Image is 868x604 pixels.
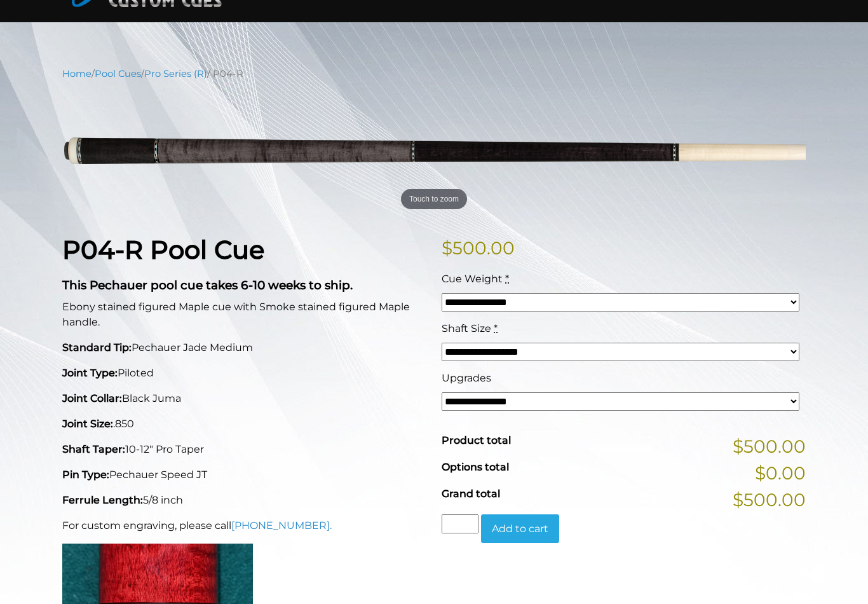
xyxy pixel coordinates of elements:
p: Pechauer Jade Medium [62,340,426,355]
span: Product total [442,434,511,446]
strong: Joint Type: [62,367,118,379]
span: $500.00 [733,433,806,460]
span: Grand total [442,488,500,500]
p: Pechauer Speed JT [62,467,426,483]
bdi: 500.00 [442,237,515,259]
input: Product quantity [442,514,478,533]
p: 5/8 inch [62,493,426,508]
p: 10-12" Pro Taper [62,442,426,457]
p: .850 [62,416,426,432]
strong: Joint Collar: [62,392,122,404]
strong: Standard Tip: [62,341,132,353]
a: Touch to zoom [62,90,806,214]
p: Piloted [62,366,426,381]
abbr: required [505,273,509,285]
p: Ebony stained figured Maple cue with Smoke stained figured Maple handle. [62,299,426,330]
span: $500.00 [733,486,806,513]
strong: P04-R Pool Cue [62,234,264,265]
abbr: required [494,322,498,334]
span: Shaft Size [442,322,491,334]
span: Upgrades [442,372,491,384]
strong: This Pechauer pool cue takes 6-10 weeks to ship. [62,278,353,292]
a: [PHONE_NUMBER]. [231,519,332,532]
strong: Pin Type: [62,469,109,481]
a: Pool Cues [95,68,141,79]
a: Pro Series (R) [144,68,207,79]
a: Home [62,68,92,79]
p: For custom engraving, please call [62,518,426,533]
nav: Breadcrumb [62,67,806,81]
p: Black Juma [62,391,426,406]
span: $0.00 [755,460,806,486]
strong: Shaft Taper: [62,443,125,455]
img: P04-N.png [62,90,806,214]
button: Add to cart [481,514,559,544]
strong: Joint Size: [62,418,113,430]
span: Cue Weight [442,273,503,285]
span: Options total [442,461,509,473]
strong: Ferrule Length: [62,494,143,506]
span: $ [442,237,452,259]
